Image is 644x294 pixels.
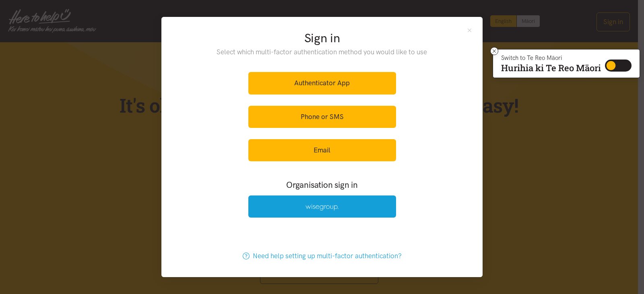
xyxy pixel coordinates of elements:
[226,179,418,191] h3: Organisation sign in
[501,64,601,72] p: Hurihia ki Te Reo Māori
[248,106,396,128] a: Phone or SMS
[248,139,396,161] a: Email
[200,47,444,58] p: Select which multi-factor authentication method you would like to use
[501,56,601,60] p: Switch to Te Reo Māori
[234,245,410,267] a: Need help setting up multi-factor authentication?
[248,72,396,94] a: Authenticator App
[200,30,444,47] h2: Sign in
[466,27,473,33] button: Close
[305,204,339,211] img: Wise Group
